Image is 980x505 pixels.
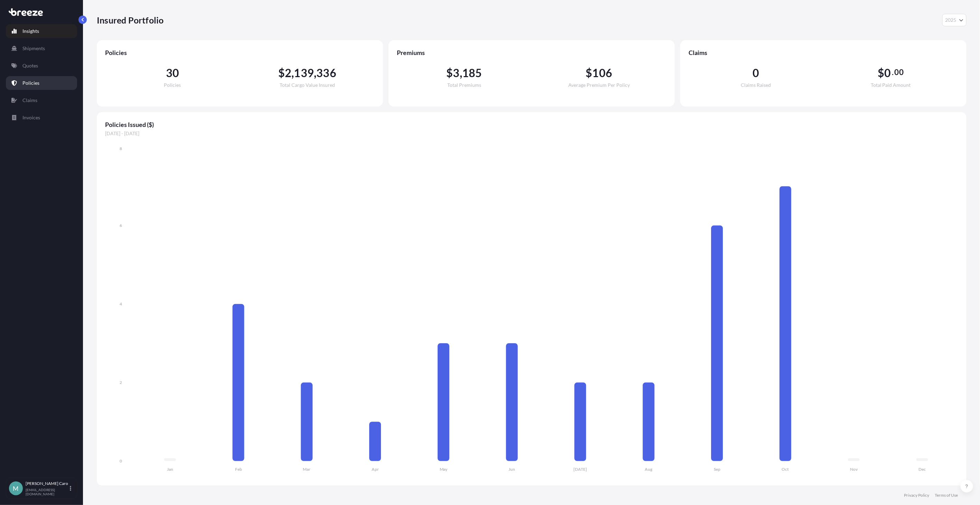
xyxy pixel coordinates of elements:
span: $ [586,67,592,79]
tspan: Apr [372,467,379,472]
p: Invoices [22,114,40,121]
tspan: Jan [167,467,173,472]
span: Total Cargo Value Insured [280,83,335,88]
span: 00 [895,70,904,75]
a: Invoices [6,111,77,125]
a: Policies [6,76,77,90]
p: Claims [22,97,37,104]
span: Claims Raised [741,83,771,88]
span: [DATE] - [DATE] [105,130,958,137]
p: Insured Portfolio [97,15,164,26]
tspan: Sep [714,467,720,472]
span: Policies [164,83,181,88]
span: 185 [462,67,482,79]
tspan: Jun [509,467,515,472]
span: , [314,67,316,79]
span: . [892,70,894,75]
tspan: Aug [645,467,653,472]
tspan: 2 [120,380,122,385]
tspan: [DATE] [573,467,587,472]
tspan: Oct [782,467,789,472]
span: $ [878,67,885,79]
span: Claims [689,48,958,57]
tspan: 0 [120,458,122,463]
span: Total Premiums [447,83,481,88]
p: [EMAIL_ADDRESS][DOMAIN_NAME] [26,488,68,496]
span: 0 [885,67,891,79]
span: Premiums [397,48,666,57]
span: 3 [453,67,460,79]
a: Terms of Use [935,493,958,498]
button: Year Selector [942,14,967,26]
tspan: May [440,467,448,472]
a: Claims [6,93,77,107]
a: Privacy Policy [904,493,930,498]
p: Shipments [22,45,45,52]
span: Policies [105,48,375,57]
a: Insights [6,24,77,38]
span: $ [446,67,453,79]
span: $ [278,67,285,79]
a: Shipments [6,42,77,55]
span: 2025 [945,17,956,24]
span: 30 [166,67,179,79]
span: 2 [285,67,291,79]
tspan: Feb [235,467,242,472]
span: , [460,67,462,79]
p: Quotes [22,62,38,69]
span: 0 [753,67,759,79]
p: [PERSON_NAME] Caro [26,481,68,486]
span: 106 [592,67,613,79]
span: 139 [294,67,314,79]
p: Policies [22,80,39,86]
tspan: Mar [303,467,311,472]
tspan: Nov [850,467,858,472]
span: Policies Issued ($) [105,120,958,129]
tspan: 4 [120,301,122,306]
span: , [291,67,294,79]
span: 336 [316,67,336,79]
p: Insights [22,28,39,35]
tspan: 8 [120,146,122,151]
span: Total Paid Amount [871,83,911,88]
tspan: 6 [120,223,122,228]
span: Average Premium Per Policy [568,83,630,88]
tspan: Dec [919,467,926,472]
a: Quotes [6,59,77,73]
span: M [13,485,19,492]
